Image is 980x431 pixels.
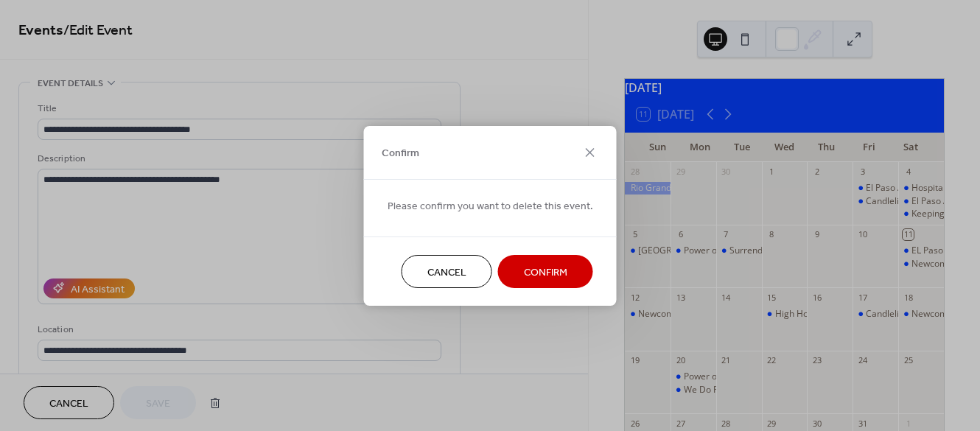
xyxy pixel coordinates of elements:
[402,255,492,288] button: Cancel
[427,264,466,280] span: Cancel
[388,198,593,214] span: Please confirm you want to delete this event.
[524,264,567,280] span: Confirm
[382,146,419,161] span: Confirm
[498,255,593,288] button: Confirm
